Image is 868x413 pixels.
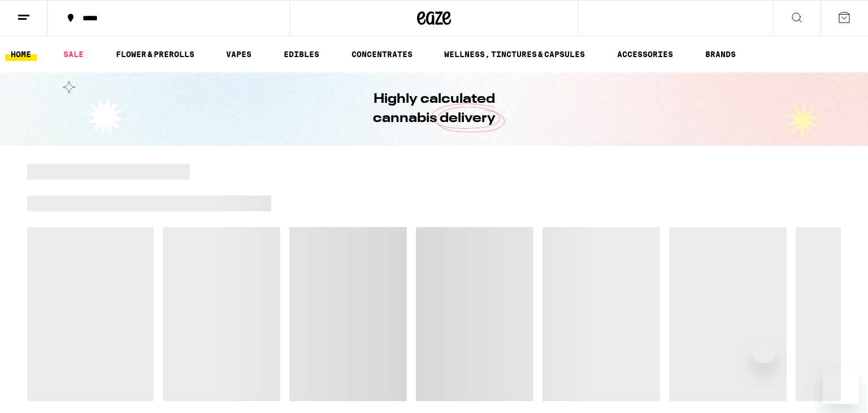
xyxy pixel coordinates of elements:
[58,47,89,61] a: SALE
[5,47,37,61] a: HOME
[823,368,859,404] iframe: Button to launch messaging window
[346,47,418,61] a: CONCENTRATES
[439,47,591,61] a: WELLNESS, TINCTURES & CAPSULES
[753,341,775,363] iframe: Close message
[278,47,325,61] a: EDIBLES
[110,47,200,61] a: FLOWER & PREROLLS
[341,90,527,128] h1: Highly calculated cannabis delivery
[700,47,741,61] a: BRANDS
[220,47,257,61] a: VAPES
[611,47,679,61] a: ACCESSORIES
